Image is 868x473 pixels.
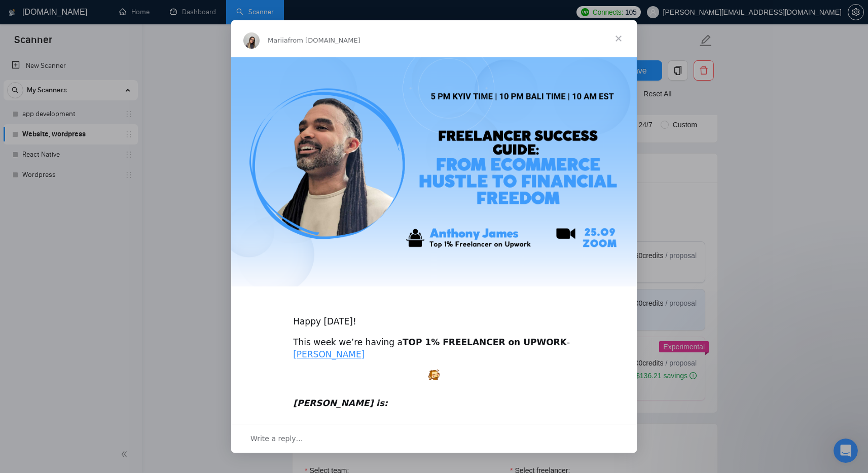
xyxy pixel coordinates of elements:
[231,424,637,453] div: Open conversation and reply
[288,37,360,44] span: from [DOMAIN_NAME]
[600,20,637,57] span: Close
[428,369,440,380] img: :excited:
[293,337,575,361] div: This week we’re having a -
[243,32,260,49] img: Profile image for Mariia
[250,432,303,445] span: Write a reply…
[293,349,365,359] a: [PERSON_NAME]
[293,304,575,328] div: Happy [DATE]!
[293,398,388,408] i: [PERSON_NAME] is:
[268,37,288,44] span: Mariia
[403,337,567,347] b: TOP 1% FREELANCER on UPWORK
